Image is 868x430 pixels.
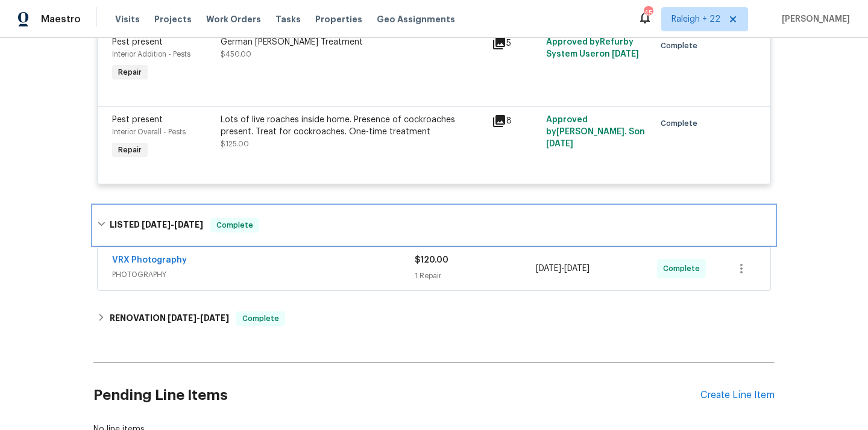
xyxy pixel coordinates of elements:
[221,114,485,138] div: Lots of live roaches inside home. Presence of cockroaches present. Treat for cockroaches. One-tim...
[113,66,146,78] span: Repair
[661,40,702,52] span: Complete
[112,38,163,46] span: Pest present
[212,219,258,231] span: Complete
[206,13,261,25] span: Work Orders
[663,263,705,275] span: Complete
[168,314,229,322] span: -
[168,314,197,322] span: [DATE]
[110,218,203,232] h6: LISTED
[110,311,229,326] h6: RENOVATION
[115,13,140,25] span: Visits
[661,117,702,129] span: Complete
[415,256,448,264] span: $120.00
[221,51,251,58] span: $450.00
[671,13,720,25] span: Raleigh + 22
[546,140,573,148] span: [DATE]
[174,220,203,229] span: [DATE]
[112,116,163,124] span: Pest present
[154,13,192,25] span: Projects
[112,128,186,136] span: Interior Overall - Pests
[415,270,536,282] div: 1 Repair
[315,13,362,25] span: Properties
[546,38,639,58] span: Approved by Refurby System User on
[777,13,850,25] span: [PERSON_NAME]
[93,367,700,423] h2: Pending Line Items
[492,114,539,128] div: 8
[492,36,539,51] div: 5
[237,313,284,325] span: Complete
[112,256,187,264] a: VRX Photography
[142,220,171,229] span: [DATE]
[536,264,561,273] span: [DATE]
[112,269,415,281] span: PHOTOGRAPHY
[564,264,590,273] span: [DATE]
[93,304,775,333] div: RENOVATION [DATE]-[DATE]Complete
[377,13,455,25] span: Geo Assignments
[546,116,645,148] span: Approved by [PERSON_NAME]. S on
[612,50,639,58] span: [DATE]
[142,220,203,229] span: -
[41,13,81,25] span: Maestro
[644,7,652,19] div: 451
[112,51,190,58] span: Interior Addition - Pests
[275,15,301,23] span: Tasks
[221,140,249,148] span: $125.00
[113,144,146,156] span: Repair
[93,206,775,245] div: LISTED [DATE]-[DATE]Complete
[221,36,485,48] div: German [PERSON_NAME] Treatment
[536,263,590,275] span: -
[700,390,775,401] div: Create Line Item
[200,314,229,322] span: [DATE]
